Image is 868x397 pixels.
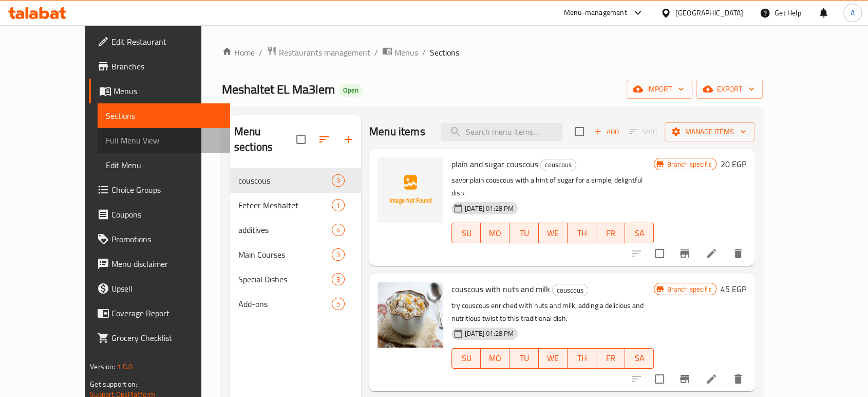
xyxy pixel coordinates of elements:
[238,248,332,261] div: Main Courses
[851,7,855,19] span: A
[552,284,588,296] div: couscous
[572,351,592,366] span: TH
[673,125,746,138] span: Manage items
[117,360,133,373] span: 1.0.0
[461,329,518,338] span: [DATE] 01:28 PM
[259,46,262,59] li: /
[312,127,336,152] span: Sort sections
[596,223,625,243] button: FR
[238,298,332,310] span: Add-ons
[332,299,344,309] span: 5
[539,348,568,369] button: WE
[600,226,621,241] span: FR
[111,60,221,73] span: Branches
[481,348,510,369] button: MO
[514,351,534,366] span: TU
[332,201,344,210] span: 1
[230,242,361,267] div: Main Courses3
[230,292,361,316] div: Add-ons5
[705,247,718,260] a: Edit menu item
[514,226,534,241] span: TU
[541,159,576,171] span: couscous
[332,199,345,211] div: items
[369,124,425,139] h2: Menu items
[238,224,332,236] span: additives
[593,126,620,138] span: Add
[290,129,312,150] span: Select all sections
[623,124,665,140] span: Select section first
[456,226,477,241] span: SU
[90,360,115,373] span: Version:
[456,351,477,366] span: SU
[625,348,654,369] button: SA
[230,218,361,242] div: additives4
[539,223,568,243] button: WE
[111,282,221,295] span: Upsell
[485,351,505,366] span: MO
[422,46,426,59] li: /
[721,282,746,296] h6: 45 EGP
[374,46,378,59] li: /
[540,159,576,171] div: couscous
[394,46,418,59] span: Menus
[665,122,754,141] button: Manage items
[721,157,746,171] h6: 20 EGP
[635,83,684,96] span: import
[672,241,697,266] button: Branch-specific-item
[590,124,623,140] button: Add
[600,351,621,366] span: FR
[230,267,361,292] div: Special Dishes3
[222,78,335,101] span: Meshaltet EL Ma3lem
[663,284,715,294] span: Branch specific
[111,258,221,270] span: Menu disclaimer
[705,373,718,385] a: Edit menu item
[89,276,230,301] a: Upsell
[230,193,361,218] div: Feteer Meshaltet1
[332,248,345,261] div: items
[568,223,596,243] button: TH
[89,79,230,103] a: Menus
[332,275,344,284] span: 3
[553,284,588,296] span: couscous
[279,46,370,59] span: Restaurants management
[510,223,538,243] button: TU
[336,127,361,152] button: Add section
[332,225,344,235] span: 4
[663,159,715,169] span: Branch specific
[590,124,623,140] span: Add item
[89,54,230,79] a: Branches
[111,233,221,245] span: Promotions
[111,208,221,221] span: Coupons
[726,367,750,391] button: delete
[378,282,443,348] img: couscous with nuts and milk
[649,243,670,264] span: Select to update
[238,199,332,211] span: Feteer Meshaltet
[89,301,230,326] a: Coverage Report
[238,174,332,187] span: couscous
[696,80,763,99] button: export
[332,224,345,236] div: items
[485,226,505,241] span: MO
[238,273,332,285] span: Special Dishes
[111,332,221,344] span: Grocery Checklist
[89,251,230,276] a: Menu disclaimer
[114,85,221,97] span: Menus
[339,84,363,97] div: Open
[451,174,654,200] p: savor plain couscous with a hint of sugar for a simple, delightful dish.
[89,29,230,54] a: Edit Restaurant
[98,128,230,153] a: Full Menu View
[629,351,650,366] span: SA
[234,124,296,155] h2: Menu sections
[572,226,592,241] span: TH
[106,110,221,122] span: Sections
[222,46,763,59] nav: breadcrumb
[564,7,627,19] div: Menu-management
[451,299,654,325] p: try couscous enriched with nuts and milk, adding a delicious and nutritious twist to this traditi...
[339,86,363,95] span: Open
[451,348,481,369] button: SU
